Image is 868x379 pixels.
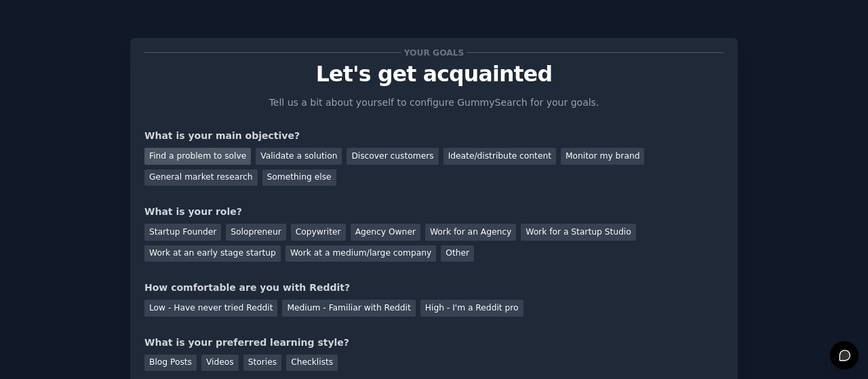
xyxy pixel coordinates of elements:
[144,336,724,350] div: What is your preferred learning style?
[201,355,239,372] div: Videos
[561,148,644,165] div: Monitor my brand
[144,129,724,143] div: What is your main objective?
[226,224,285,241] div: Solopreneur
[286,355,338,372] div: Checklists
[285,245,436,262] div: Work at a medium/large company
[521,224,635,241] div: Work for a Startup Studio
[263,96,605,110] p: Tell us a bit about yourself to configure GummySearch for your goals.
[144,355,197,372] div: Blog Posts
[256,148,342,165] div: Validate a solution
[144,205,724,219] div: What is your role?
[347,148,438,165] div: Discover customers
[420,300,524,317] div: High - I'm a Reddit pro
[144,148,251,165] div: Find a problem to solve
[351,224,420,241] div: Agency Owner
[144,281,724,295] div: How comfortable are you with Reddit?
[144,169,258,186] div: General market research
[144,245,281,262] div: Work at an early stage startup
[282,300,415,317] div: Medium - Familiar with Reddit
[144,300,277,317] div: Low - Have never tried Reddit
[425,224,516,241] div: Work for an Agency
[401,45,467,60] span: Your goals
[144,62,724,86] p: Let's get acquainted
[243,355,281,372] div: Stories
[443,148,556,165] div: Ideate/distribute content
[144,224,221,241] div: Startup Founder
[291,224,346,241] div: Copywriter
[262,169,336,186] div: Something else
[441,245,474,262] div: Other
